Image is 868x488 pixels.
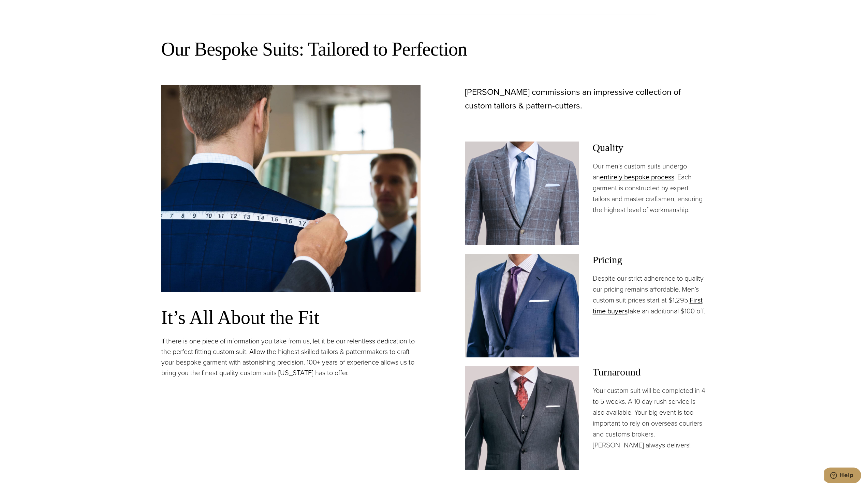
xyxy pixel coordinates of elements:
[593,142,707,154] h3: Quality
[161,336,421,378] p: If there is one piece of information you take from us, let it be our relentless dedication to the...
[465,142,579,245] img: Client in Zegna grey windowpane bespoke suit with white shirt and light blue tie.
[824,468,861,485] iframe: Opens a widget where you can chat to one of our agents
[593,366,707,378] h3: Turnaround
[593,161,707,215] p: Our men’s custom suits undergo an . Each garment is constructed by expert tailors and master craf...
[593,295,703,316] a: First time buyers
[465,85,707,113] p: [PERSON_NAME] commissions an impressive collection of custom tailors & pattern-cutters.
[593,273,707,316] p: Despite our strict adherence to quality our pricing remains affordable. Men’s custom suit prices ...
[465,254,579,357] img: Client in blue solid custom made suit with white shirt and navy tie. Fabric by Scabal.
[161,85,421,292] img: Bespoke tailor measuring the shoulder of client wearing a blue bespoke suit.
[600,172,674,182] a: entirely bespoke process
[593,254,707,266] h3: Pricing
[161,37,707,61] h2: Our Bespoke Suits: Tailored to Perfection
[465,366,579,470] img: Client in vested charcoal bespoke suit with white shirt and red patterned tie.
[161,306,421,329] h3: It’s All About the Fit
[593,385,707,450] p: Your custom suit will be completed in 4 to 5 weeks. A 10 day rush service is also available. Your...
